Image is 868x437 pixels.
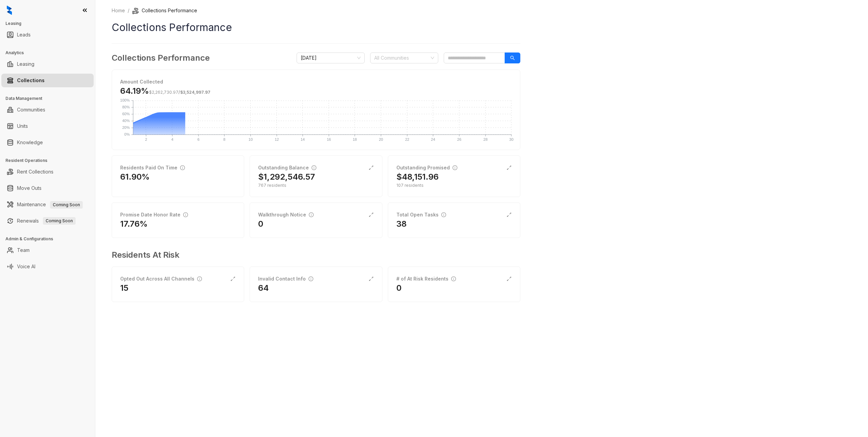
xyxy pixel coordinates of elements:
[1,181,94,195] li: Move Outs
[17,103,45,117] a: Communities
[457,137,461,141] text: 26
[258,182,374,189] div: 767 residents
[249,137,253,141] text: 10
[309,276,313,281] span: info-circle
[198,137,200,141] text: 6
[1,57,94,71] li: Leasing
[368,165,374,170] span: expand-alt
[17,243,30,257] a: Team
[120,164,185,171] div: Residents Paid On Time
[301,137,305,141] text: 14
[122,119,130,123] text: 40%
[309,212,314,217] span: info-circle
[396,218,407,229] h2: 38
[396,211,446,218] div: Total Open Tasks
[17,119,28,133] a: Units
[5,50,95,56] h3: Analytics
[301,53,361,63] span: September 2025
[7,5,12,15] img: logo
[122,112,130,116] text: 60%
[183,212,188,217] span: info-circle
[110,7,126,14] a: Home
[120,275,202,283] div: Opted Out Across All Channels
[1,74,94,87] li: Collections
[17,165,53,179] a: Rent Collections
[1,103,94,117] li: Communities
[120,283,128,293] h2: 15
[149,90,210,95] span: /
[120,86,210,96] h3: 64.19%
[1,28,94,42] li: Leads
[509,137,514,141] text: 30
[112,20,520,35] h1: Collections Performance
[5,236,95,242] h3: Admin & Configurations
[396,164,457,171] div: Outstanding Promised
[510,56,515,60] span: search
[275,137,279,141] text: 12
[1,260,94,273] li: Voice AI
[258,275,313,283] div: Invalid Contact Info
[43,217,76,225] span: Coming Soon
[120,98,130,102] text: 100%
[112,52,210,64] h3: Collections Performance
[122,125,130,130] text: 20%
[112,249,515,261] h3: Residents At Risk
[405,137,409,141] text: 22
[1,243,94,257] li: Team
[17,181,42,195] a: Move Outs
[396,283,401,293] h2: 0
[258,171,315,182] h2: $1,292,546.57
[180,90,210,95] span: $3,524,997.97
[506,165,512,170] span: expand-alt
[1,165,94,179] li: Rent Collections
[312,165,316,170] span: info-circle
[17,57,34,71] a: Leasing
[128,7,129,14] li: /
[1,214,94,228] li: Renewals
[258,211,314,218] div: Walkthrough Notice
[17,136,43,149] a: Knowledge
[431,137,435,141] text: 24
[180,165,185,170] span: info-circle
[368,212,374,217] span: expand-alt
[396,182,512,189] div: 107 residents
[353,137,357,141] text: 18
[368,276,374,282] span: expand-alt
[396,171,439,182] h2: $48,151.96
[1,119,94,133] li: Units
[258,218,263,229] h2: 0
[122,105,130,109] text: 80%
[506,212,512,217] span: expand-alt
[223,137,225,141] text: 8
[1,136,94,149] li: Knowledge
[120,171,150,182] h2: 61.90%
[149,90,178,95] span: $2,262,730.97
[171,137,173,141] text: 4
[379,137,383,141] text: 20
[5,157,95,164] h3: Resident Operations
[17,260,35,273] a: Voice AI
[258,283,269,293] h2: 64
[327,137,331,141] text: 16
[453,165,457,170] span: info-circle
[50,201,83,209] span: Coming Soon
[120,79,163,85] strong: Amount Collected
[5,20,95,27] h3: Leasing
[120,218,148,229] h2: 17.76%
[441,212,446,217] span: info-circle
[5,95,95,102] h3: Data Management
[17,74,45,87] a: Collections
[451,276,456,281] span: info-circle
[484,137,488,141] text: 28
[120,211,188,218] div: Promise Date Honor Rate
[145,137,147,141] text: 2
[197,276,202,281] span: info-circle
[258,164,316,171] div: Outstanding Balance
[1,198,94,211] li: Maintenance
[506,276,512,282] span: expand-alt
[132,7,197,14] li: Collections Performance
[17,28,31,42] a: Leads
[124,132,130,136] text: 0%
[396,275,456,283] div: # of At Risk Residents
[230,276,236,282] span: expand-alt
